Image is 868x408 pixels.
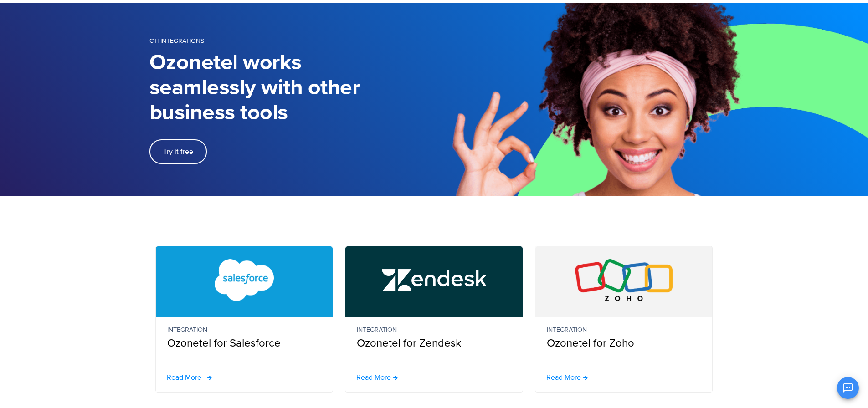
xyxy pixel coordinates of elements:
[357,325,511,352] p: Ozonetel for Zendesk
[163,148,193,155] span: Try it free
[167,374,201,381] span: Read More
[357,325,511,335] small: Integration
[167,325,322,335] small: Integration
[356,374,398,381] a: Read More
[167,325,322,352] p: Ozonetel for Salesforce
[149,51,434,126] h1: Ozonetel works seamlessly with other business tools
[547,325,701,335] small: Integration
[167,374,212,381] a: Read More
[192,259,297,301] img: Salesforce CTI Integration with Call Center Software
[546,374,588,381] a: Read More
[356,374,391,381] span: Read More
[382,259,486,301] img: Zendesk Call Center Integration
[547,325,701,352] p: Ozonetel for Zoho
[546,374,581,381] span: Read More
[837,377,859,399] button: Open chat
[149,139,207,164] a: Try it free
[149,37,204,45] span: CTI Integrations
